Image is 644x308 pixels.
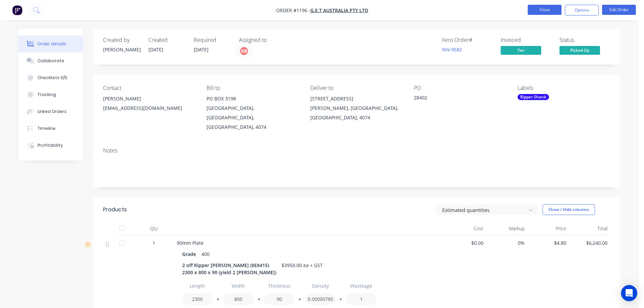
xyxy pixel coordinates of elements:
div: Checklists 0/0 [38,75,67,81]
button: Picked Up [559,46,600,56]
div: Created by [103,37,140,43]
div: PO [414,85,506,91]
div: Ripper Shank [518,94,549,100]
div: Open Intercom Messenger [621,285,637,301]
span: $0.00 [447,239,483,246]
div: Total [569,222,611,235]
input: Label [305,280,336,292]
div: Cost [445,222,486,235]
div: [PERSON_NAME], [GEOGRAPHIC_DATA], [GEOGRAPHIC_DATA], 4074 [310,103,403,122]
div: Tracking [38,92,56,98]
span: 1 [152,239,155,246]
input: Value [346,293,377,305]
div: [EMAIL_ADDRESS][DOMAIN_NAME] [103,103,196,113]
div: [PERSON_NAME] [103,94,196,103]
input: Label [223,280,254,292]
div: Xero Order # [442,37,493,43]
span: [DATE] [148,46,163,53]
div: [PERSON_NAME][EMAIL_ADDRESS][DOMAIN_NAME] [103,94,196,116]
div: Markup [486,222,528,235]
span: 0% [489,239,525,246]
div: Price [527,222,569,235]
div: Qty [134,222,174,235]
div: PO BOX 3198 [207,94,299,103]
div: Collaborate [38,58,64,64]
input: Value [305,293,336,305]
div: Order details [38,41,66,47]
span: Order #1196 - [276,7,310,14]
button: Linked Orders [19,103,83,120]
div: Labels [518,85,610,91]
span: $6,240.00 [572,239,608,246]
input: Label [346,280,377,292]
span: Picked Up [559,46,600,54]
div: [STREET_ADDRESS][PERSON_NAME], [GEOGRAPHIC_DATA], [GEOGRAPHIC_DATA], 4074 [310,94,403,122]
img: Factory [12,5,22,15]
div: Profitability [38,142,63,148]
a: G.E.T Australia Pty Ltd [310,7,368,14]
div: [PERSON_NAME] [103,46,140,53]
div: [GEOGRAPHIC_DATA], [GEOGRAPHIC_DATA], [GEOGRAPHIC_DATA], 4074 [207,103,299,132]
input: Label [182,280,213,292]
button: Order details [19,35,83,52]
div: Products [103,206,127,214]
div: Invoiced [501,37,551,43]
button: Profitability [19,137,83,154]
button: Checklists 0/0 [19,69,83,86]
input: Label [264,280,294,292]
span: $4.80 [530,239,566,246]
div: Bill to [207,85,299,91]
input: Value [223,293,254,305]
div: Deliver to [310,85,403,91]
div: Status [559,37,610,43]
button: Collaborate [19,52,83,69]
a: INV-9582 [442,46,462,53]
div: Contact [103,85,196,91]
div: 2 off Ripper [PERSON_NAME] (8E8415) 2300 x 800 x 90 (yield 2 [PERSON_NAME]) [182,260,279,277]
button: Edit Order [602,5,636,15]
div: Timeline [38,125,55,132]
button: Options [565,5,599,16]
div: 28402 [414,94,498,103]
button: Show / Hide columns [543,204,595,215]
div: Notes [103,147,610,154]
div: [STREET_ADDRESS] [310,94,403,103]
span: 90mm Plate [177,240,204,246]
div: 400 [199,249,212,259]
span: Yes [501,46,541,54]
button: NB [239,46,249,56]
div: Grade [182,249,199,259]
div: Created [148,37,186,43]
div: $3950.00 ea + GST [279,260,326,270]
div: Required [194,37,231,43]
input: Value [182,293,213,305]
button: Tracking [19,86,83,103]
button: Close [528,5,562,15]
div: PO BOX 3198[GEOGRAPHIC_DATA], [GEOGRAPHIC_DATA], [GEOGRAPHIC_DATA], 4074 [207,94,299,132]
div: Linked Orders [38,109,67,115]
input: Value [264,293,294,305]
div: Assigned to [239,37,307,43]
button: Timeline [19,120,83,137]
span: [DATE] [194,46,209,53]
